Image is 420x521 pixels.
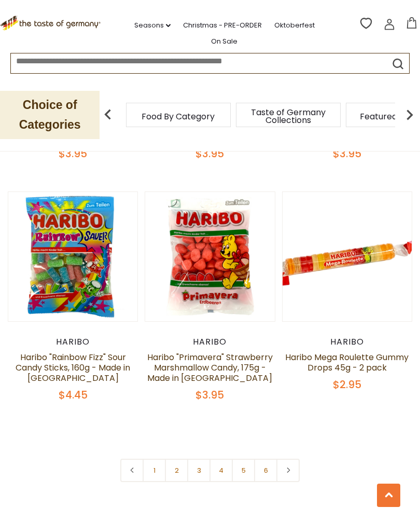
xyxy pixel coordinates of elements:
a: Seasons [134,20,171,31]
a: On Sale [211,36,237,47]
span: $3.95 [59,146,87,161]
a: Haribo "Rainbow Fizz" Sour Candy Sticks, 160g - Made in [GEOGRAPHIC_DATA] [16,351,130,384]
a: 1 [143,459,166,482]
a: Christmas - PRE-ORDER [183,20,262,31]
a: Food By Category [142,113,215,120]
a: 2 [165,459,188,482]
a: Oktoberfest [274,20,315,31]
img: next arrow [399,104,420,125]
span: $3.95 [195,146,224,161]
a: 3 [187,459,211,482]
div: Haribo [145,337,275,347]
div: Haribo [8,337,138,347]
span: $3.95 [195,388,224,402]
a: 5 [232,459,255,482]
a: 4 [209,459,233,482]
a: 6 [254,459,277,482]
a: Taste of Germany Collections [247,108,330,124]
a: Haribo "Primavera" Strawberry Marshmallow Candy, 175g - Made in [GEOGRAPHIC_DATA] [147,351,273,384]
a: Haribo Mega Roulette Gummy Drops 45g - 2 pack [285,351,409,374]
div: Haribo [282,337,412,347]
img: previous arrow [97,104,118,125]
span: $4.45 [59,388,88,402]
img: Haribo [8,192,137,321]
img: Haribo [145,192,274,321]
img: Haribo [283,192,412,321]
span: $2.95 [333,377,361,392]
span: $3.95 [333,146,361,161]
